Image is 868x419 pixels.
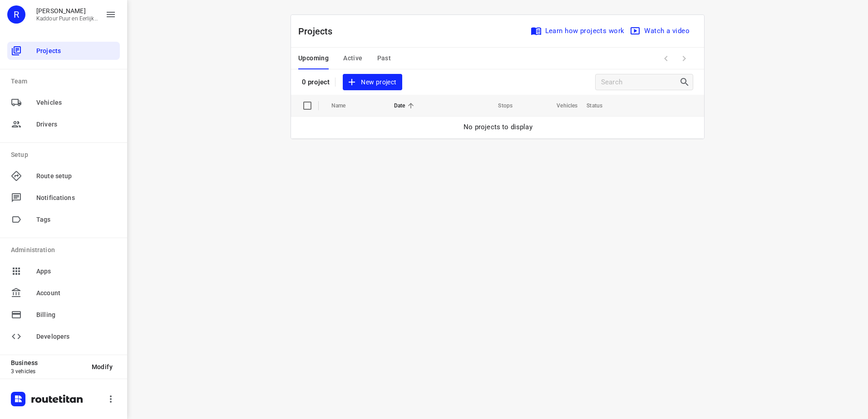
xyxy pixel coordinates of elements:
p: Team [11,77,120,86]
span: Notifications [36,193,116,203]
span: Tags [36,215,116,224]
p: Kaddour Puur en Eerlijk Vlees B.V. [36,15,98,22]
span: Next Page [675,49,693,68]
span: Past [377,53,391,64]
div: Account [7,284,120,302]
span: Billing [36,310,116,320]
span: Upcoming [298,53,329,64]
span: Vehicles [36,98,116,107]
div: Notifications [7,189,120,207]
span: Name [331,100,358,111]
p: Administration [11,245,120,255]
span: Status [587,100,614,111]
div: Route setup [7,167,120,185]
div: Projects [7,42,120,60]
span: Developers [36,332,116,341]
div: Vehicles [7,93,120,112]
span: New project [348,77,396,88]
div: R [7,5,25,24]
span: Previous Page [657,49,675,68]
p: 0 project [302,78,330,86]
div: Apps [7,262,120,280]
span: Account [36,288,116,298]
span: Projects [36,46,116,56]
span: Apps [36,267,116,276]
p: Rachid Kaddour [36,7,98,15]
div: Developers [7,327,120,346]
div: Drivers [7,115,120,133]
div: Billing [7,306,120,324]
span: Active [343,53,362,64]
div: Search [679,77,693,88]
span: Modify [92,363,113,370]
span: Route setup [36,171,116,181]
span: Vehicles [545,100,577,111]
span: Date [394,100,417,111]
span: Stops [486,100,513,111]
p: Business [11,359,84,366]
button: Modify [84,359,120,375]
p: Projects [298,24,340,38]
span: Drivers [36,120,116,129]
p: Setup [11,150,120,160]
p: 3 vehicles [11,368,84,375]
input: Search projects [601,75,679,89]
div: Tags [7,210,120,229]
button: New project [343,74,402,91]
